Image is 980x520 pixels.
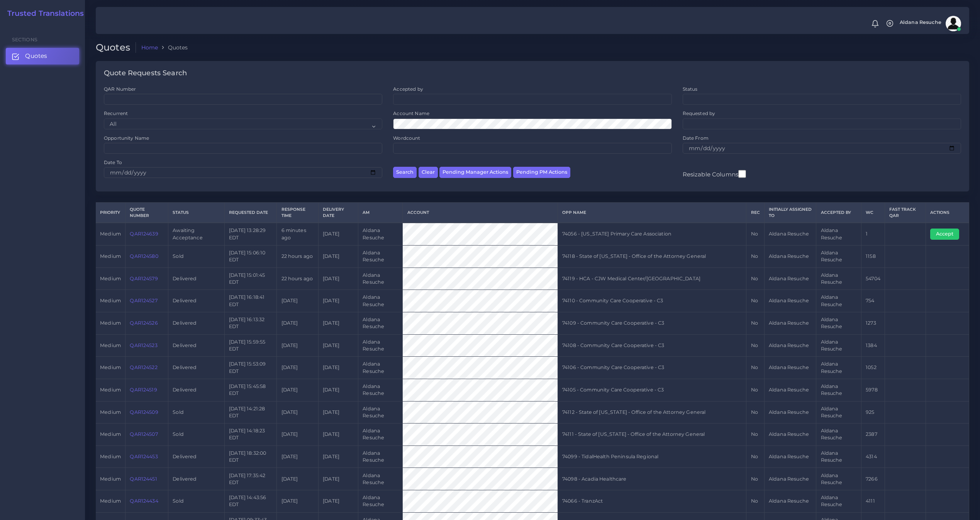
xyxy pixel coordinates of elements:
td: [DATE] [277,357,319,379]
h4: Quote Requests Search [104,69,187,78]
td: No [746,445,764,468]
td: Aldana Resuche [764,490,816,513]
td: [DATE] 16:13:32 EDT [225,312,277,334]
label: Resizable Columns [683,169,746,179]
td: Awaiting Acceptance [168,223,225,245]
td: Delivered [168,357,225,379]
td: 74111 - State of [US_STATE] - Office of the Attorney General [558,423,746,446]
td: No [746,312,764,334]
a: QAR124523 [130,342,157,348]
a: Home [141,44,158,51]
td: 74110 - Community Care Cooperative - C3 [558,290,746,312]
span: medium [100,231,121,237]
td: 1 [861,223,885,245]
th: Opp Name [558,203,746,223]
a: QAR124434 [130,498,158,504]
img: avatar [946,16,961,31]
td: Aldana Resuche [764,312,816,334]
td: No [746,290,764,312]
span: medium [100,342,121,348]
span: medium [100,409,121,415]
td: Sold [168,245,225,268]
td: 754 [861,290,885,312]
label: Accepted by [393,86,423,92]
td: Aldana Resuche [764,290,816,312]
th: Quote Number [125,203,168,223]
a: Accept [930,231,965,237]
td: Aldana Resuche [764,445,816,468]
td: [DATE] [319,357,358,379]
a: QAR124451 [130,476,157,482]
td: 74105 - Community Care Cooperative - C3 [558,379,746,401]
td: [DATE] 16:18:41 EDT [225,290,277,312]
td: No [746,401,764,423]
td: [DATE] 15:53:09 EDT [225,357,277,379]
a: QAR124580 [130,253,158,259]
td: No [746,490,764,513]
td: [DATE] [319,290,358,312]
label: Date From [683,135,709,141]
td: Delivered [168,445,225,468]
td: 925 [861,401,885,423]
td: 74112 - State of [US_STATE] - Office of the Attorney General [558,401,746,423]
td: Aldana Resuche [358,423,403,446]
td: 74108 - Community Care Cooperative - C3 [558,334,746,357]
th: WC [861,203,885,223]
span: medium [100,387,121,393]
th: Account [403,203,558,223]
span: medium [100,320,121,326]
span: medium [100,253,121,259]
td: Aldana Resuche [358,468,403,490]
td: Delivered [168,379,225,401]
td: 2387 [861,423,885,446]
td: [DATE] 15:59:55 EDT [225,334,277,357]
td: No [746,468,764,490]
td: Aldana Resuche [358,223,403,245]
span: medium [100,431,121,437]
td: Delivered [168,312,225,334]
button: Clear [419,167,438,178]
td: Aldana Resuche [816,268,861,290]
td: 1273 [861,312,885,334]
a: Trusted Translations [2,9,84,18]
h2: Quotes [96,42,136,53]
td: Sold [168,423,225,446]
td: No [746,334,764,357]
button: Pending PM Actions [513,167,570,178]
td: 74099 - TidalHealth Peninsula Regional [558,445,746,468]
td: Aldana Resuche [816,490,861,513]
span: medium [100,476,121,482]
td: Aldana Resuche [816,401,861,423]
td: Aldana Resuche [764,401,816,423]
td: Aldana Resuche [764,357,816,379]
td: Aldana Resuche [764,245,816,268]
a: QAR124526 [130,320,158,326]
label: Account Name [393,110,429,117]
td: Aldana Resuche [358,445,403,468]
td: Delivered [168,468,225,490]
td: No [746,423,764,446]
td: Delivered [168,268,225,290]
td: 1384 [861,334,885,357]
td: Aldana Resuche [816,245,861,268]
td: No [746,357,764,379]
td: Aldana Resuche [816,423,861,446]
th: Accepted by [816,203,861,223]
span: medium [100,454,121,459]
td: 4314 [861,445,885,468]
td: [DATE] [277,468,319,490]
label: Date To [104,159,122,166]
td: Aldana Resuche [816,290,861,312]
td: 5978 [861,379,885,401]
a: QAR124522 [130,364,157,370]
td: 74098 - Acadia Healthcare [558,468,746,490]
td: [DATE] 18:32:00 EDT [225,445,277,468]
td: Aldana Resuche [764,268,816,290]
td: Delivered [168,334,225,357]
a: QAR124639 [130,231,158,237]
td: [DATE] 15:01:45 EDT [225,268,277,290]
td: Aldana Resuche [816,357,861,379]
span: medium [100,498,121,504]
label: Wordcount [393,135,420,141]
